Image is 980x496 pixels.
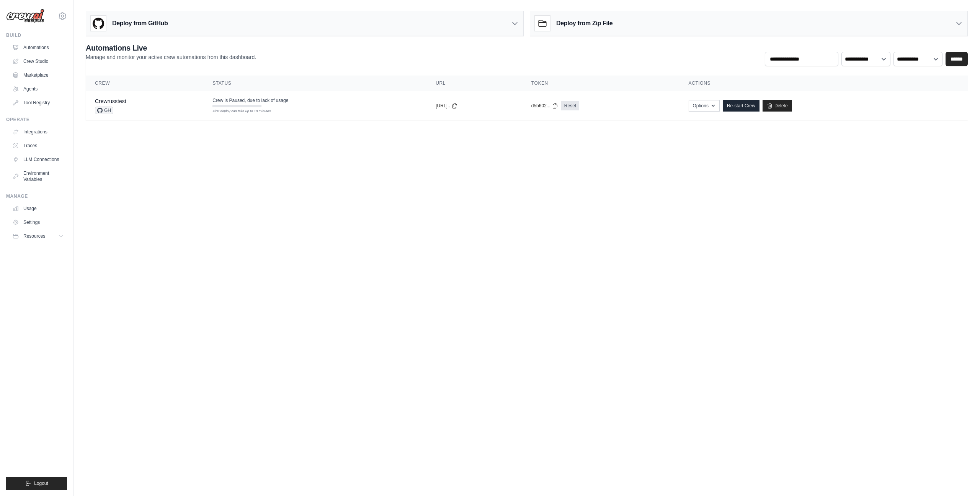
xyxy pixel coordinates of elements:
th: Actions [679,76,968,91]
div: Operate [6,117,67,123]
span: Crew is Paused, due to lack of usage [212,97,288,103]
a: Marketplace [9,69,67,81]
div: Manage [6,193,67,199]
a: Delete [763,100,792,112]
a: Agents [9,83,67,95]
a: Tool Registry [9,97,67,109]
a: Integrations [9,126,67,138]
a: Crew Studio [9,55,67,67]
th: URL [426,76,522,91]
img: GitHub Logo [91,16,106,31]
div: Build [6,32,67,38]
button: Resources [9,230,67,242]
a: Re-start Crew [723,100,759,112]
th: Crew [86,76,203,91]
a: Reset [561,101,579,110]
a: Environment Variables [9,167,67,186]
div: First deploy can take up to 10 minutes [212,109,261,114]
h3: Deploy from Zip File [556,19,612,28]
span: GH [95,107,113,114]
p: Manage and monitor your active crew automations from this dashboard. [86,53,256,61]
th: Token [522,76,679,91]
a: Traces [9,140,67,152]
a: LLM Connections [9,153,67,166]
a: Usage [9,202,67,215]
span: Resources [23,233,45,239]
button: Logout [6,477,67,490]
a: Crewrusstest [95,98,126,104]
span: Logout [34,480,48,486]
h2: Automations Live [86,43,256,53]
button: d5b602... [531,103,558,109]
th: Status [203,76,426,91]
button: Options [689,100,720,112]
a: Settings [9,216,67,228]
h3: Deploy from GitHub [112,19,168,28]
img: Logo [6,9,44,23]
a: Automations [9,41,67,54]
